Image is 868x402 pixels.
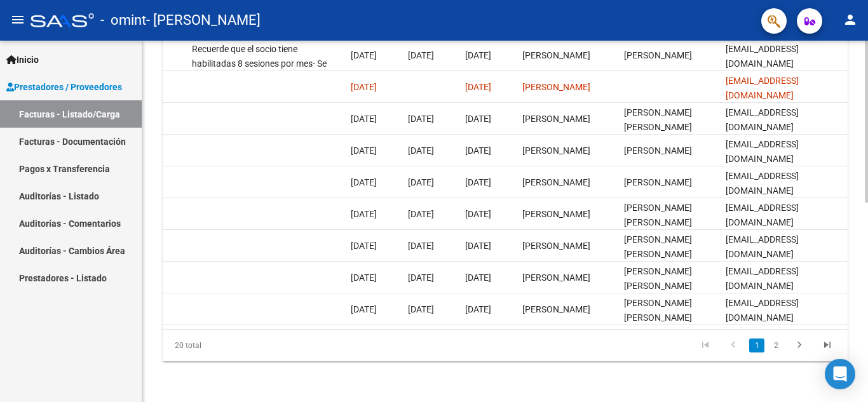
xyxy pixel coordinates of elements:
[522,50,590,60] span: [PERSON_NAME]
[465,241,491,251] span: [DATE]
[408,114,434,124] span: [DATE]
[408,50,434,60] span: [DATE]
[721,338,745,352] a: go to previous page
[465,304,491,314] span: [DATE]
[522,177,590,187] span: [PERSON_NAME]
[522,114,590,124] span: [PERSON_NAME]
[408,209,434,219] span: [DATE]
[6,53,39,67] span: Inicio
[768,338,783,352] a: 2
[726,171,799,196] span: [EMAIL_ADDRESS][DOMAIN_NAME]
[815,338,839,352] a: go to last page
[465,82,491,92] span: [DATE]
[351,50,377,60] span: [DATE]
[146,6,261,34] span: - [PERSON_NAME]
[522,145,590,156] span: [PERSON_NAME]
[624,177,692,187] span: [PERSON_NAME]
[522,304,590,314] span: [PERSON_NAME]
[726,44,799,69] span: [EMAIL_ADDRESS][DOMAIN_NAME]
[726,203,799,227] span: [EMAIL_ADDRESS][DOMAIN_NAME]
[624,266,692,291] span: [PERSON_NAME] [PERSON_NAME]
[787,338,811,352] a: go to next page
[351,304,377,314] span: [DATE]
[522,82,590,92] span: [PERSON_NAME]
[726,76,799,100] span: [EMAIL_ADDRESS][DOMAIN_NAME]
[624,203,692,227] span: [PERSON_NAME] [PERSON_NAME]
[408,272,434,283] span: [DATE]
[408,145,434,156] span: [DATE]
[351,209,377,219] span: [DATE]
[825,359,855,389] div: Open Intercom Messenger
[522,272,590,283] span: [PERSON_NAME]
[624,50,692,60] span: [PERSON_NAME]
[10,12,25,27] mat-icon: menu
[522,241,590,251] span: [PERSON_NAME]
[766,335,785,356] li: page 2
[351,177,377,187] span: [DATE]
[163,330,297,361] div: 20 total
[624,107,692,132] span: [PERSON_NAME] [PERSON_NAME]
[747,335,766,356] li: page 1
[624,234,692,259] span: [PERSON_NAME] [PERSON_NAME]
[726,298,799,323] span: [EMAIL_ADDRESS][DOMAIN_NAME]
[351,145,377,156] span: [DATE]
[726,234,799,259] span: [EMAIL_ADDRESS][DOMAIN_NAME]
[351,241,377,251] span: [DATE]
[726,107,799,132] span: [EMAIL_ADDRESS][DOMAIN_NAME]
[408,177,434,187] span: [DATE]
[465,177,491,187] span: [DATE]
[465,145,491,156] span: [DATE]
[465,272,491,283] span: [DATE]
[351,272,377,283] span: [DATE]
[843,12,858,27] mat-icon: person
[624,298,692,323] span: [PERSON_NAME] [PERSON_NAME]
[351,82,377,92] span: [DATE]
[465,50,491,60] span: [DATE]
[693,338,717,352] a: go to first page
[624,145,692,156] span: [PERSON_NAME]
[465,114,491,124] span: [DATE]
[351,114,377,124] span: [DATE]
[465,209,491,219] span: [DATE]
[522,209,590,219] span: [PERSON_NAME]
[6,80,122,94] span: Prestadores / Proveedores
[749,338,764,352] a: 1
[408,304,434,314] span: [DATE]
[192,44,337,97] span: Recuerde que el socio tiene habilitadas 8 sesiones por mes- Se solicita facturar sienore lo habil...
[100,6,146,34] span: - omint
[726,266,799,291] span: [EMAIL_ADDRESS][DOMAIN_NAME]
[726,139,799,164] span: [EMAIL_ADDRESS][DOMAIN_NAME]
[408,241,434,251] span: [DATE]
